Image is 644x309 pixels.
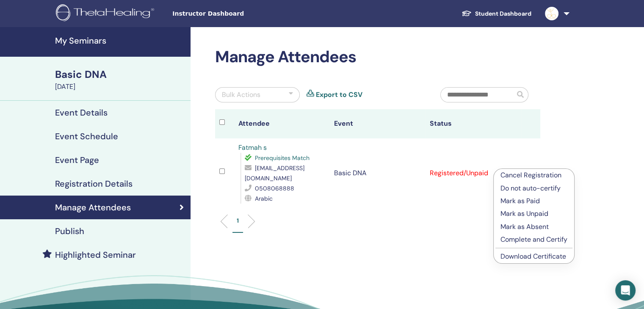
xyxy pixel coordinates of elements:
[500,183,567,193] p: Do not auto-certify
[500,170,567,180] p: Cancel Registration
[55,250,136,260] h4: Highlighted Seminar
[255,185,294,192] span: 0508068888
[255,195,273,202] span: Arabic
[255,154,310,162] span: Prerequisites Match
[55,108,108,118] h4: Event Details
[55,179,133,189] h4: Registration Details
[56,4,157,23] img: logo.png
[316,90,362,100] a: Export to CSV
[55,155,99,165] h4: Event Page
[545,7,558,20] img: default.jpg
[55,82,185,92] div: [DATE]
[55,226,84,236] h4: Publish
[455,6,538,22] a: Student Dashboard
[238,143,267,152] a: Fatmah s
[500,209,567,219] p: Mark as Unpaid
[500,252,566,261] a: Download Certificate
[55,131,118,141] h4: Event Schedule
[500,222,567,232] p: Mark as Absent
[50,67,191,92] a: Basic DNA[DATE]
[55,202,131,212] h4: Manage Attendees
[462,10,472,17] img: graduation-cap-white.svg
[215,47,540,67] h2: Manage Attendees
[426,109,521,138] th: Status
[330,109,426,138] th: Event
[172,9,299,18] span: Instructor Dashboard
[500,196,567,206] p: Mark as Paid
[500,235,567,245] p: Complete and Certify
[330,138,426,208] td: Basic DNA
[245,164,304,182] span: [EMAIL_ADDRESS][DOMAIN_NAME]
[222,90,260,100] div: Bulk Actions
[55,36,185,46] h4: My Seminars
[237,216,239,225] p: 1
[234,109,330,138] th: Attendee
[55,67,185,82] div: Basic DNA
[615,280,636,301] div: Open Intercom Messenger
